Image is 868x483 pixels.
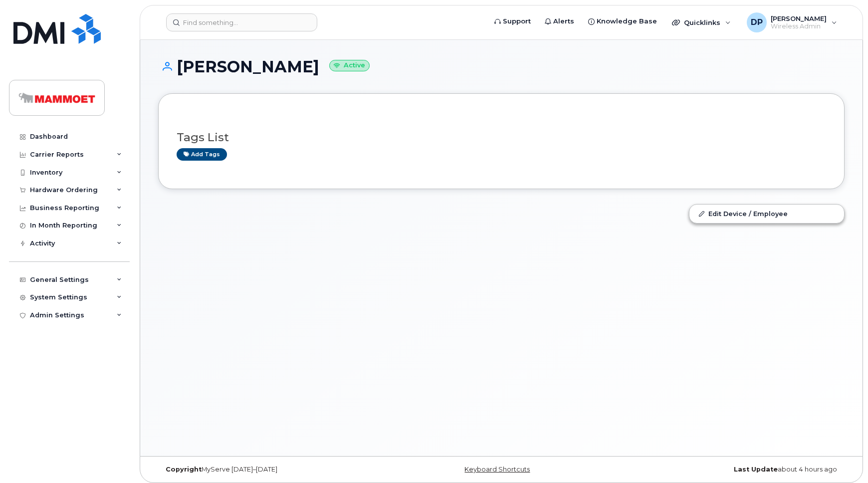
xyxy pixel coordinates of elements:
a: Keyboard Shortcuts [464,466,530,473]
a: Edit Device / Employee [689,205,844,223]
div: MyServe [DATE]–[DATE] [158,466,387,474]
small: Active [329,60,370,71]
a: Add tags [177,148,227,161]
strong: Last Update [734,466,778,473]
h1: [PERSON_NAME] [158,58,845,75]
div: about 4 hours ago [616,466,845,474]
h3: Tags List [177,131,826,144]
strong: Copyright [166,466,202,473]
